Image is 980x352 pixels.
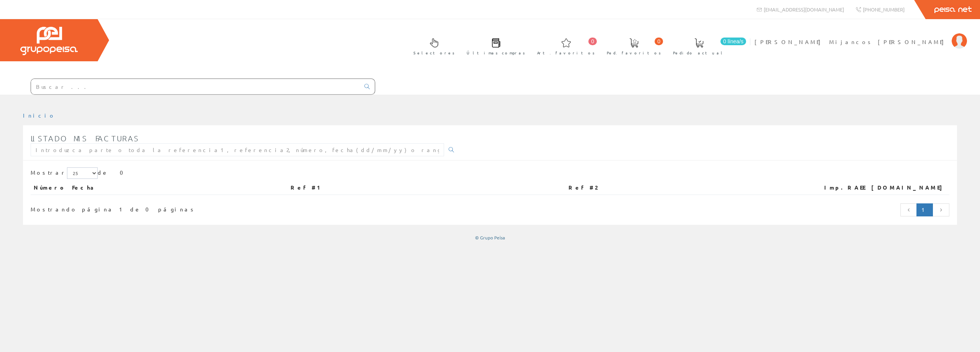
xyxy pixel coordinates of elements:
th: Imp.RAEE [811,181,868,195]
span: [PHONE_NUMBER] [863,6,905,13]
span: 0 [588,38,597,45]
th: Ref #1 [287,181,565,195]
th: Número [31,181,69,195]
select: Mostrar [67,167,98,179]
img: Grupo Peisa [20,27,78,55]
span: Ped. favoritos [607,49,661,57]
span: Selectores [413,49,455,57]
a: Página siguiente [933,203,949,216]
span: Pedido actual [673,49,725,57]
span: [PERSON_NAME] Mijancos [PERSON_NAME] [755,38,948,46]
th: Fecha [69,181,287,195]
a: Inicio [23,112,56,119]
a: [PERSON_NAME] Mijancos [PERSON_NAME] [755,32,967,39]
div: © Grupo Peisa [23,234,957,241]
span: [EMAIL_ADDRESS][DOMAIN_NAME] [764,6,844,13]
a: Página actual [916,203,933,216]
a: Últimas compras [459,32,529,60]
span: Art. favoritos [537,49,595,57]
th: Ref #2 [565,181,811,195]
span: Listado mis facturas [31,134,139,143]
span: Últimas compras [467,49,525,57]
input: Buscar ... [31,79,360,94]
span: 0 línea/s [720,38,746,45]
label: Mostrar [31,167,98,179]
div: de 0 [31,167,949,181]
th: [DOMAIN_NAME] [868,181,949,195]
div: Mostrando página 1 de 0 páginas [31,203,407,213]
span: 0 [655,38,663,45]
a: Página anterior [900,203,917,216]
input: Introduzca parte o toda la referencia1, referencia2, número, fecha(dd/mm/yy) o rango de fechas(dd... [31,143,444,156]
a: Selectores [406,32,459,60]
